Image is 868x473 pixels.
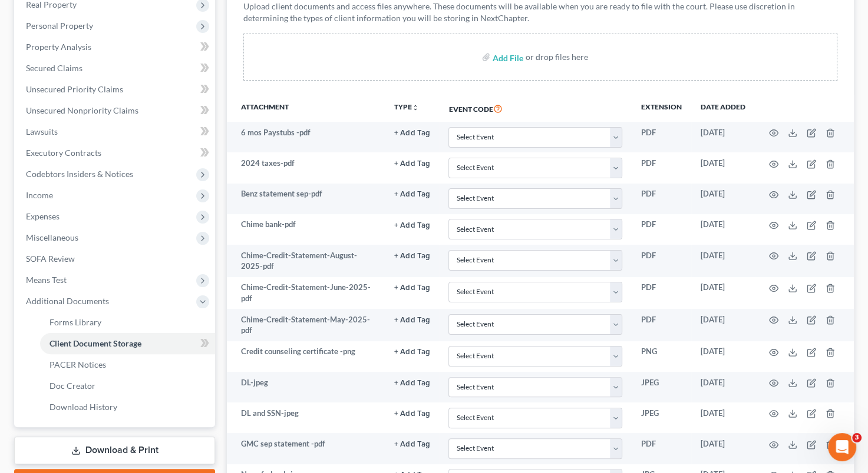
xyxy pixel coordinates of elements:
[26,254,75,264] span: SOFA Review
[40,312,215,333] a: Forms Library
[26,42,91,52] span: Property Analysis
[394,379,430,387] button: + Add Tag
[26,169,133,179] span: Codebtors Insiders & Notices
[227,122,385,152] td: 6 mos Paystubs -pdf
[691,214,755,245] td: [DATE]
[227,309,385,341] td: Chime-Credit-Statement-May-2025-pdf
[394,408,430,419] a: + Add Tag
[691,245,755,277] td: [DATE]
[526,51,588,63] div: or drop files here
[691,184,755,214] td: [DATE]
[632,245,691,277] td: PDF
[40,333,215,354] a: Client Document Storage
[691,341,755,372] td: [DATE]
[26,275,67,285] span: Means Test
[26,63,82,73] span: Secured Claims
[632,372,691,402] td: JPEG
[394,160,430,168] button: + Add Tag
[14,437,215,464] a: Download & Print
[394,441,430,448] button: + Add Tag
[49,359,106,369] span: PACER Notices
[394,346,430,357] a: + Add Tag
[40,375,215,397] a: Doc Creator
[691,372,755,402] td: [DATE]
[227,341,385,372] td: Credit counseling certificate -png
[632,341,691,372] td: PNG
[394,188,430,199] a: + Add Tag
[394,158,430,169] a: + Add Tag
[16,36,215,58] a: Property Analysis
[49,402,117,412] span: Download History
[691,95,755,122] th: Date added
[26,84,123,94] span: Unsecured Priority Claims
[439,95,632,122] th: Event Code
[632,95,691,122] th: Extension
[16,121,215,142] a: Lawsuits
[691,122,755,152] td: [DATE]
[16,142,215,164] a: Executory Contracts
[691,402,755,433] td: [DATE]
[632,122,691,152] td: PDF
[394,317,430,324] button: + Add Tag
[632,277,691,309] td: PDF
[26,232,78,242] span: Miscellaneous
[394,127,430,138] a: + Add Tag
[632,402,691,433] td: JPEG
[394,191,430,198] button: + Add Tag
[26,126,58,136] span: Lawsuits
[394,377,430,388] a: + Add Tag
[16,248,215,269] a: SOFA Review
[227,277,385,309] td: Chime-Credit-Statement-June-2025-pdf
[243,1,837,24] p: Upload client documents and access files anywhere. These documents will be available when you are...
[49,338,141,348] span: Client Document Storage
[394,129,430,137] button: + Add Tag
[828,433,856,461] iframe: Intercom live chat
[16,100,215,121] a: Unsecured Nonpriority Claims
[411,104,418,111] i: unfold_more
[26,211,60,221] span: Expenses
[40,354,215,375] a: PACER Notices
[632,152,691,183] td: PDF
[394,438,430,449] a: + Add Tag
[227,214,385,245] td: Chime bank-pdf
[16,79,215,100] a: Unsecured Priority Claims
[26,148,101,158] span: Executory Contracts
[394,222,430,229] button: + Add Tag
[632,309,691,341] td: PDF
[227,433,385,464] td: GMC sep statement -pdf
[227,152,385,183] td: 2024 taxes-pdf
[394,284,430,292] button: + Add Tag
[26,105,138,115] span: Unsecured Nonpriority Claims
[227,372,385,402] td: DL-jpeg
[691,309,755,341] td: [DATE]
[394,282,430,293] a: + Add Tag
[16,58,215,79] a: Secured Claims
[49,317,101,327] span: Forms Library
[632,184,691,214] td: PDF
[227,402,385,433] td: DL and SSN-jpeg
[394,250,430,261] a: + Add Tag
[394,252,430,260] button: + Add Tag
[227,245,385,277] td: Chime-Credit-Statement-August-2025-pdf
[394,410,430,418] button: + Add Tag
[227,95,385,122] th: Attachment
[691,433,755,464] td: [DATE]
[394,104,418,111] button: TYPEunfold_more
[691,277,755,309] td: [DATE]
[26,296,109,306] span: Additional Documents
[852,433,862,442] span: 3
[691,152,755,183] td: [DATE]
[26,21,93,31] span: Personal Property
[227,184,385,214] td: Benz statement sep-pdf
[26,190,53,200] span: Income
[40,397,215,418] a: Download History
[49,381,95,391] span: Doc Creator
[632,214,691,245] td: PDF
[394,219,430,230] a: + Add Tag
[394,314,430,325] a: + Add Tag
[394,348,430,356] button: + Add Tag
[632,433,691,464] td: PDF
